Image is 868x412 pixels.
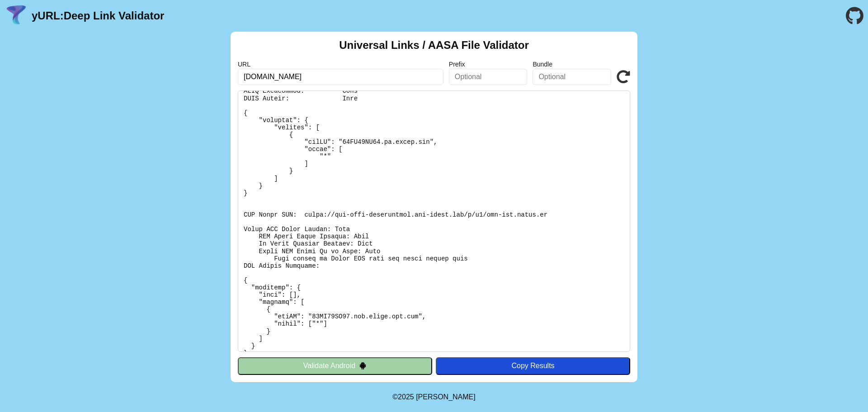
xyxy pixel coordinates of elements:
[533,69,611,85] input: Optional
[238,61,443,68] label: URL
[339,39,529,52] h2: Universal Links / AASA File Validator
[392,382,475,412] footer: ©
[32,9,164,22] a: yURL:Deep Link Validator
[449,61,528,68] label: Prefix
[238,357,432,374] button: Validate Android
[449,69,528,85] input: Optional
[5,4,28,28] img: yURL Logo
[533,61,611,68] label: Bundle
[238,90,630,352] pre: Lorem ipsu do: sitam://con-adi.elits.do/.eius-tempo/incid-utl-etdo-magnaaliqua En Adminimv: Quis ...
[440,362,626,370] div: Copy Results
[436,357,630,374] button: Copy Results
[398,393,414,401] span: 2025
[238,69,443,85] input: Required
[359,362,367,369] img: droidIcon.svg
[416,393,476,401] a: Michael Ibragimchayev's Personal Site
